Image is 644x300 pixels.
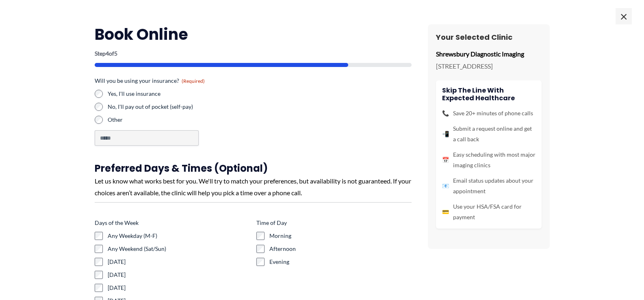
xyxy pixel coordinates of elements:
[256,219,287,227] legend: Time of Day
[442,123,536,145] li: Submit a request online and get a call back
[108,245,250,253] label: Any Weekend (Sat/Sun)
[442,86,536,102] h4: Skip the line with Expected Healthcare
[95,175,412,199] div: Let us know what works best for you. We'll try to match your preferences, but availability is not...
[442,201,536,222] li: Use your HSA/FSA card for payment
[108,284,250,292] label: [DATE]
[442,181,449,191] span: 📧
[269,232,412,240] label: Morning
[95,162,412,175] h3: Preferred Days & Times (Optional)
[269,245,412,253] label: Afternoon
[108,232,250,240] label: Any Weekday (M-F)
[108,103,250,111] label: No, I'll pay out of pocket (self-pay)
[108,271,250,279] label: [DATE]
[436,48,542,60] p: Shrewsbury Diagnostic Imaging
[114,50,117,57] span: 5
[436,60,542,72] p: [STREET_ADDRESS]
[95,51,412,56] p: Step of
[442,108,536,119] li: Save 20+ minutes of phone calls
[182,78,205,84] span: (Required)
[269,258,412,266] label: Evening
[442,129,449,139] span: 📲
[442,155,449,165] span: 📅
[95,24,412,44] h2: Book Online
[442,149,536,171] li: Easy scheduling with most major imaging clinics
[436,32,542,42] h3: Your Selected Clinic
[442,175,536,196] li: Email status updates about your appointment
[108,90,250,98] label: Yes, I'll use insurance
[106,50,109,57] span: 4
[108,258,250,266] label: [DATE]
[616,8,632,24] span: ×
[442,108,449,119] span: 📞
[95,219,139,227] legend: Days of the Week
[442,207,449,217] span: 💳
[108,116,250,124] label: Other
[95,77,205,85] legend: Will you be using your insurance?
[95,130,199,146] input: Other Choice, please specify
